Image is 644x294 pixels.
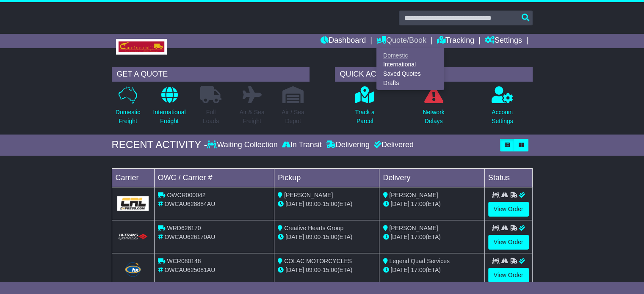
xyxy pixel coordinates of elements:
div: - (ETA) [278,200,376,209]
a: Settings [485,34,522,48]
p: Air / Sea Depot [282,108,304,126]
span: WCR080148 [167,258,201,264]
span: 09:00 [306,267,321,273]
span: 15:00 [323,201,337,207]
span: [DATE] [390,267,409,273]
span: [DATE] [390,234,409,240]
span: OWCAU626170AU [164,234,215,240]
span: OWCAU625081AU [164,267,215,273]
span: Legend Quad Services [389,258,449,264]
img: GetCarrierServiceLogo [117,196,149,211]
span: [PERSON_NAME] [389,225,438,231]
td: OWC / Carrier # [154,168,274,187]
td: Delivery [379,168,484,187]
a: Dashboard [321,34,366,48]
div: Delivered [372,140,414,150]
div: Delivering [324,140,372,150]
span: 15:00 [323,234,337,240]
span: 09:00 [306,234,321,240]
div: (ETA) [383,200,481,209]
div: RECENT ACTIVITY - [112,139,207,151]
span: [DATE] [285,201,304,207]
span: 09:00 [306,201,321,207]
span: [DATE] [390,201,409,207]
p: Domestic Freight [116,108,140,126]
p: Network Delays [423,108,444,126]
div: - (ETA) [278,233,376,242]
p: Account Settings [492,108,513,126]
div: (ETA) [383,233,481,242]
a: AccountSettings [491,86,514,130]
div: Quote/Book [376,48,444,90]
a: InternationalFreight [152,86,186,130]
div: QUICK ACTIONS [335,67,533,82]
img: HiTrans.png [117,233,149,241]
a: Saved Quotes [377,69,444,79]
span: [PERSON_NAME] [389,192,438,198]
span: Creative Hearts Group [284,225,343,231]
a: Quote/Book [376,34,426,48]
span: 17:00 [411,201,426,207]
div: - (ETA) [278,266,376,275]
a: Track aParcel [355,86,375,130]
span: [PERSON_NAME] [284,192,333,198]
span: [DATE] [285,234,304,240]
a: Domestic [377,51,444,60]
a: View Order [488,268,529,283]
a: View Order [488,235,529,250]
span: [DATE] [285,267,304,273]
span: 17:00 [411,267,426,273]
span: WRD626170 [167,225,201,231]
span: COLAC MOTORCYCLES [284,258,352,264]
span: OWCR000042 [167,192,205,198]
td: Status [484,168,532,187]
div: In Transit [280,140,324,150]
a: NetworkDelays [422,86,445,130]
img: Hunter_Express.png [124,261,142,278]
td: Carrier [112,168,154,187]
td: Pickup [274,168,379,187]
a: DomesticFreight [115,86,141,130]
a: Drafts [377,78,444,88]
p: Air & Sea Freight [239,108,264,126]
div: GET A QUOTE [112,67,310,82]
span: 17:00 [411,234,426,240]
a: View Order [488,202,529,217]
span: 15:00 [323,267,337,273]
p: International Freight [153,108,185,126]
span: OWCAU628884AU [164,201,215,207]
a: Tracking [437,34,474,48]
div: Waiting Collection [207,140,279,150]
p: Full Loads [200,108,221,126]
p: Track a Parcel [355,108,375,126]
div: (ETA) [383,266,481,275]
a: International [377,60,444,69]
